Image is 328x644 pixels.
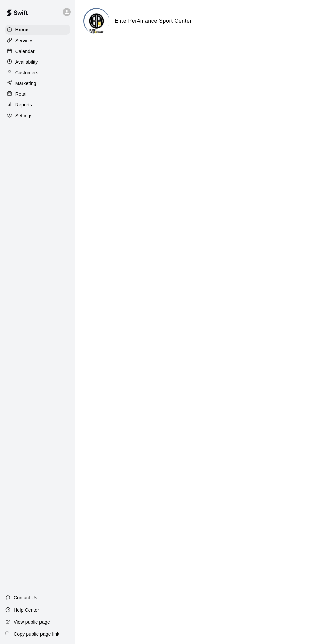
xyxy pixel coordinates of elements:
a: Marketing [5,78,70,88]
img: Elite Per4mance Sport Center logo [84,9,109,34]
a: Availability [5,57,70,67]
a: Home [5,25,70,35]
a: Customers [5,68,70,78]
p: Help Center [14,606,39,613]
p: Copy public page link [14,631,59,637]
p: Availability [15,59,38,65]
p: Customers [15,69,38,76]
p: Marketing [15,80,36,87]
p: Retail [15,91,28,97]
a: Settings [5,111,70,121]
p: Services [15,37,34,44]
p: Reports [15,101,32,108]
a: Calendar [5,46,70,56]
p: Settings [15,112,33,119]
a: Reports [5,100,70,110]
p: Contact Us [14,594,37,601]
h6: Elite Per4mance Sport Center [115,17,192,25]
p: Home [15,26,29,33]
p: View public page [14,619,50,625]
a: Services [5,35,70,46]
a: Retail [5,89,70,99]
p: Calendar [15,48,35,55]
